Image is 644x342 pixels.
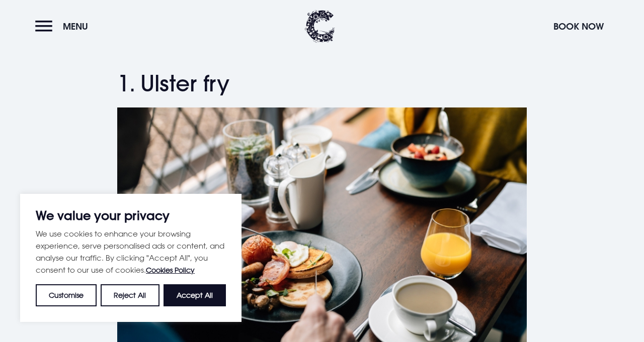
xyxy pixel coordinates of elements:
[36,209,226,221] p: We value your privacy
[117,70,526,97] h2: 1. Ulster fry
[164,284,226,306] button: Accept All
[146,266,195,274] a: Cookies Policy
[35,16,93,37] button: Menu
[101,284,159,306] button: Reject All
[305,10,335,43] img: Clandeboye Lodge
[36,284,97,306] button: Customise
[548,16,609,37] button: Book Now
[63,21,88,32] span: Menu
[36,227,226,276] p: We use cookies to enhance your browsing experience, serve personalised ads or content, and analys...
[20,194,242,322] div: We value your privacy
